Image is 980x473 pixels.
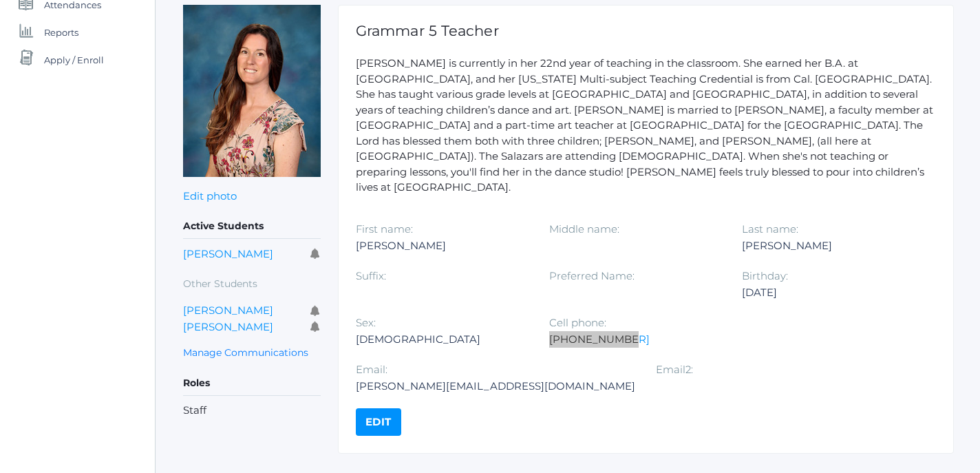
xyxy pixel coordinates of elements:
[356,269,386,282] label: Suffix:
[183,320,273,333] a: [PERSON_NAME]
[356,363,387,376] label: Email:
[549,269,635,282] label: Preferred Name:
[310,249,321,259] i: Receives communications for this student
[742,269,788,282] label: Birthday:
[742,222,798,235] label: Last name:
[183,215,321,238] h5: Active Students
[183,5,321,177] img: Rebecca Salazar
[183,273,321,295] h5: Other Students
[183,304,273,317] a: [PERSON_NAME]
[356,316,376,329] label: Sex:
[356,23,936,39] h1: Grammar 5 Teacher
[310,322,321,332] i: Receives communications for this student
[356,56,936,196] p: [PERSON_NAME] is currently in her 22nd year of teaching in the classroom. She earned her B.A. at ...
[310,306,321,316] i: Receives communications for this student
[183,403,321,419] li: Staff
[549,316,606,329] label: Cell phone:
[356,408,401,436] a: Edit
[656,363,693,376] label: Email2:
[742,238,915,254] div: [PERSON_NAME]
[356,222,413,235] label: First name:
[183,372,321,395] h5: Roles
[549,333,650,346] a: [PHONE_NUMBER]
[356,378,635,395] div: [PERSON_NAME][EMAIL_ADDRESS][DOMAIN_NAME]
[356,331,529,348] div: [DEMOGRAPHIC_DATA]
[549,222,619,235] label: Middle name:
[183,345,308,361] a: Manage Communications
[44,46,104,74] span: Apply / Enroll
[742,284,915,301] div: [DATE]
[44,19,78,46] span: Reports
[183,189,237,202] a: Edit photo
[183,247,273,260] a: [PERSON_NAME]
[356,238,529,254] div: [PERSON_NAME]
